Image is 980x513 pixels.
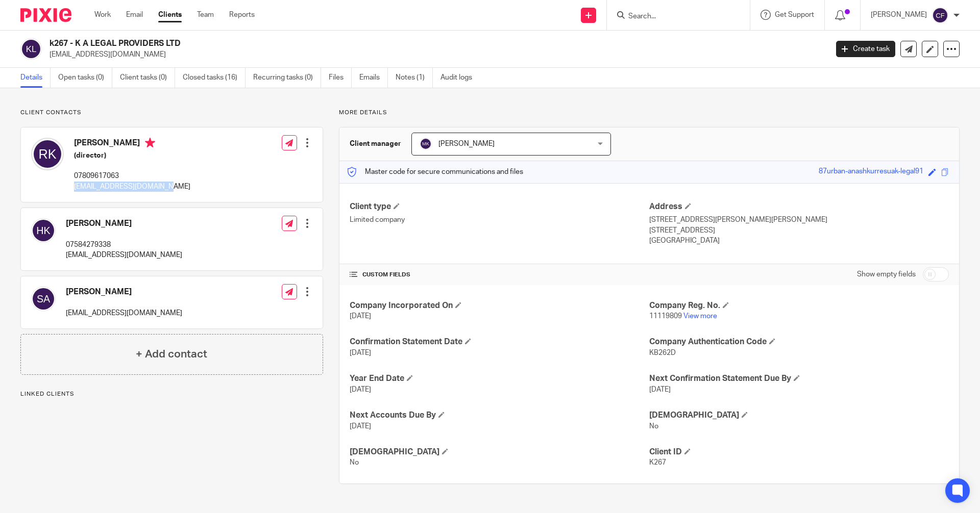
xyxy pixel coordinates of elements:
a: Reports [229,10,255,20]
p: [EMAIL_ADDRESS][DOMAIN_NAME] [50,49,821,60]
span: No [649,423,658,430]
input: Search [627,12,719,21]
p: [STREET_ADDRESS] [649,225,949,236]
a: View more [683,313,717,320]
a: Client tasks (0) [120,68,175,88]
p: [EMAIL_ADDRESS][DOMAIN_NAME] [66,250,182,260]
img: svg%3E [31,287,56,311]
h4: [DEMOGRAPHIC_DATA] [649,410,949,421]
h4: Client type [350,201,649,212]
span: [DATE] [350,349,371,356]
a: Emails [359,68,388,88]
a: Audit logs [440,68,480,88]
i: Primary [145,138,155,148]
p: Linked clients [20,390,323,398]
h4: [PERSON_NAME] [66,218,182,229]
span: [DATE] [350,386,371,393]
img: svg%3E [420,138,432,150]
h4: Confirmation Statement Date [350,337,649,347]
a: Open tasks (0) [58,68,112,88]
a: Email [126,10,143,20]
h4: CUSTOM FIELDS [350,271,649,279]
p: More details [339,109,960,117]
h4: [DEMOGRAPHIC_DATA] [350,447,649,457]
a: Details [20,68,51,88]
h4: [PERSON_NAME] [74,138,190,150]
h3: Client manager [350,139,401,149]
div: 87urban-anashkurresuak-legal91 [819,166,923,178]
p: 07809617063 [74,171,190,181]
p: Client contacts [20,109,323,117]
p: [EMAIL_ADDRESS][DOMAIN_NAME] [74,182,190,192]
span: KB262D [649,349,676,356]
h4: Address [649,201,949,212]
h4: Company Reg. No. [649,300,949,311]
a: Create task [836,41,895,57]
a: Team [197,10,214,20]
p: [STREET_ADDRESS][PERSON_NAME][PERSON_NAME] [649,215,949,225]
a: Notes (1) [396,68,433,88]
a: Files [329,68,352,88]
span: No [350,459,359,466]
h4: Company Incorporated On [350,300,649,311]
span: K267 [649,459,666,466]
h4: Next Confirmation Statement Due By [649,373,949,384]
span: 11119809 [649,313,682,320]
p: [PERSON_NAME] [871,10,927,20]
h4: Next Accounts Due By [350,410,649,421]
span: [DATE] [350,423,371,430]
p: 07584279338 [66,240,182,250]
h4: Year End Date [350,373,649,384]
p: Limited company [350,215,649,225]
span: [PERSON_NAME] [438,140,495,147]
span: Get Support [775,11,814,18]
p: [GEOGRAPHIC_DATA] [649,236,949,246]
h4: Company Authentication Code [649,337,949,347]
h2: k267 - K A LEGAL PROVIDERS LTD [50,38,667,49]
a: Work [94,10,111,20]
img: svg%3E [932,7,948,23]
h4: Client ID [649,447,949,457]
a: Closed tasks (16) [183,68,246,88]
img: svg%3E [31,218,56,243]
a: Recurring tasks (0) [253,68,321,88]
a: Clients [158,10,182,20]
span: [DATE] [350,313,371,320]
img: svg%3E [20,38,42,60]
span: [DATE] [649,386,671,393]
img: svg%3E [31,138,64,170]
img: Pixie [20,8,71,22]
p: [EMAIL_ADDRESS][DOMAIN_NAME] [66,308,182,318]
p: Master code for secure communications and files [347,167,523,177]
h4: + Add contact [136,346,207,362]
label: Show empty fields [857,269,916,279]
h4: [PERSON_NAME] [66,287,182,297]
h5: (director) [74,150,190,161]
